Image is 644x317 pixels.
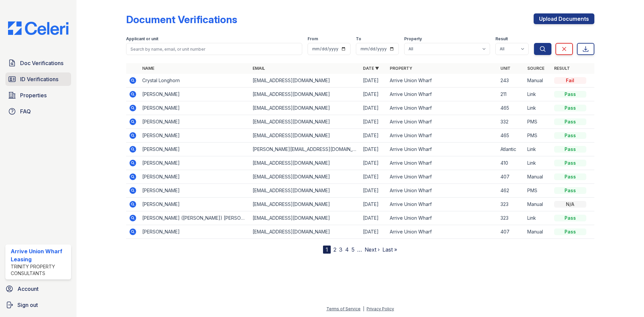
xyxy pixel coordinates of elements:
[498,211,525,225] td: 323
[387,170,497,184] td: Arrive Union Wharf
[360,156,387,170] td: [DATE]
[554,66,570,71] a: Result
[527,66,544,71] a: Source
[333,246,336,253] a: 2
[11,247,68,263] div: Arrive Union Wharf Leasing
[554,160,586,166] div: Pass
[525,184,551,198] td: PMS
[308,36,318,42] label: From
[387,184,497,198] td: Arrive Union Wharf
[554,146,586,153] div: Pass
[360,88,387,101] td: [DATE]
[387,198,497,211] td: Arrive Union Wharf
[363,306,364,311] div: |
[360,129,387,143] td: [DATE]
[387,211,497,225] td: Arrive Union Wharf
[554,215,586,221] div: Pass
[5,89,71,102] a: Properties
[554,118,586,125] div: Pass
[140,211,250,225] td: [PERSON_NAME] ([PERSON_NAME]) [PERSON_NAME]
[356,36,361,42] label: To
[404,36,422,42] label: Property
[525,198,551,211] td: Manual
[20,75,58,83] span: ID Verifications
[140,225,250,239] td: [PERSON_NAME]
[11,263,68,277] div: Trinity Property Consultants
[5,56,71,70] a: Doc Verifications
[554,201,586,208] div: N/A
[250,129,360,143] td: [EMAIL_ADDRESS][DOMAIN_NAME]
[498,115,525,129] td: 332
[498,225,525,239] td: 407
[140,129,250,143] td: [PERSON_NAME]
[17,301,38,309] span: Sign out
[363,66,379,71] a: Date ▼
[20,59,63,67] span: Doc Verifications
[250,88,360,101] td: [EMAIL_ADDRESS][DOMAIN_NAME]
[360,198,387,211] td: [DATE]
[498,129,525,143] td: 465
[525,129,551,143] td: PMS
[250,198,360,211] td: [EMAIL_ADDRESS][DOMAIN_NAME]
[126,43,302,55] input: Search by name, email, or unit number
[250,225,360,239] td: [EMAIL_ADDRESS][DOMAIN_NAME]
[554,228,586,235] div: Pass
[495,36,508,42] label: Result
[554,173,586,180] div: Pass
[250,184,360,198] td: [EMAIL_ADDRESS][DOMAIN_NAME]
[250,156,360,170] td: [EMAIL_ADDRESS][DOMAIN_NAME]
[140,115,250,129] td: [PERSON_NAME]
[498,198,525,211] td: 323
[253,66,265,71] a: Email
[250,115,360,129] td: [EMAIL_ADDRESS][DOMAIN_NAME]
[140,184,250,198] td: [PERSON_NAME]
[498,88,525,101] td: 211
[525,211,551,225] td: Link
[3,298,74,312] a: Sign out
[20,107,31,115] span: FAQ
[339,246,342,253] a: 3
[250,101,360,115] td: [EMAIL_ADDRESS][DOMAIN_NAME]
[498,143,525,156] td: Atlantic
[326,306,361,311] a: Terms of Service
[17,285,39,293] span: Account
[357,246,362,254] span: …
[387,156,497,170] td: Arrive Union Wharf
[3,21,74,35] img: CE_Logo_Blue-a8612792a0a2168367f1c8372b55b34899dd931a85d93a1a3d3e32e68fde9ad4.png
[387,74,497,88] td: Arrive Union Wharf
[250,170,360,184] td: [EMAIL_ADDRESS][DOMAIN_NAME]
[498,156,525,170] td: 410
[360,170,387,184] td: [DATE]
[360,101,387,115] td: [DATE]
[534,13,594,24] a: Upload Documents
[126,36,158,42] label: Applicant or unit
[140,198,250,211] td: [PERSON_NAME]
[387,88,497,101] td: Arrive Union Wharf
[390,66,412,71] a: Property
[498,184,525,198] td: 462
[5,105,71,118] a: FAQ
[525,88,551,101] td: Link
[140,74,250,88] td: Crystal Longhorn
[387,101,497,115] td: Arrive Union Wharf
[323,246,331,254] div: 1
[140,88,250,101] td: [PERSON_NAME]
[382,246,397,253] a: Last »
[360,115,387,129] td: [DATE]
[498,101,525,115] td: 465
[554,105,586,111] div: Pass
[525,74,551,88] td: Manual
[554,187,586,194] div: Pass
[387,143,497,156] td: Arrive Union Wharf
[5,72,71,86] a: ID Verifications
[142,66,154,71] a: Name
[387,129,497,143] td: Arrive Union Wharf
[140,156,250,170] td: [PERSON_NAME]
[498,170,525,184] td: 407
[387,115,497,129] td: Arrive Union Wharf
[250,211,360,225] td: [EMAIL_ADDRESS][DOMAIN_NAME]
[250,74,360,88] td: [EMAIL_ADDRESS][DOMAIN_NAME]
[554,91,586,98] div: Pass
[140,170,250,184] td: [PERSON_NAME]
[345,246,349,253] a: 4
